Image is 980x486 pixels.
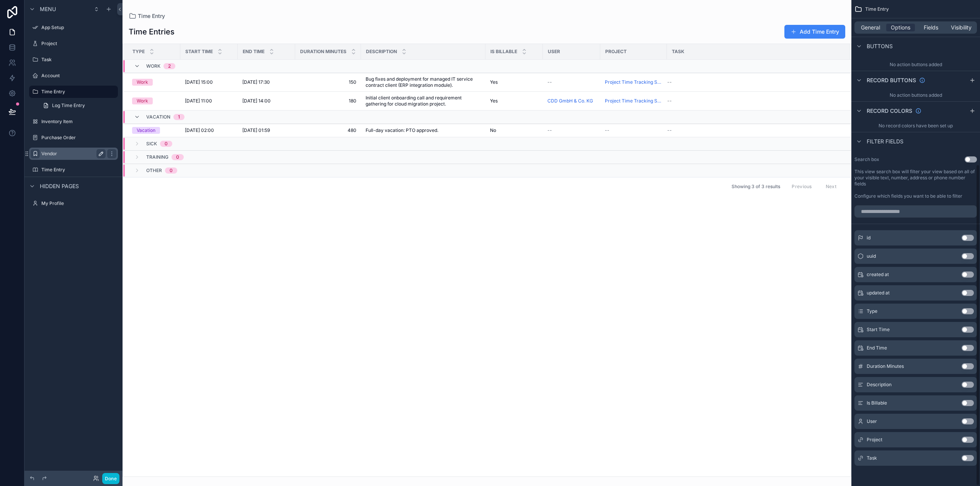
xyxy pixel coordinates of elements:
[41,57,116,63] label: Task
[29,37,118,50] a: Project
[29,86,118,98] a: Time Entry
[146,63,160,69] span: Work
[867,455,877,461] span: Task
[29,148,118,160] a: Vendor
[924,24,938,31] span: Fields
[146,154,168,160] span: Training
[41,200,116,206] label: My Profile
[38,99,118,112] a: Log Time Entry
[300,49,346,55] span: Duration Minutes
[867,400,887,406] span: Is Billable
[867,345,887,351] span: End Time
[40,5,56,13] span: Menu
[41,135,116,141] label: Purchase Order
[732,184,780,190] span: Showing 3 of 3 results
[29,164,118,176] a: Time Entry
[490,49,517,55] span: Is Billable
[178,114,180,120] div: 1
[40,182,79,190] span: Hidden pages
[861,24,880,31] span: General
[867,363,904,369] span: Duration Minutes
[851,89,980,101] div: No action buttons added
[168,63,171,69] div: 2
[29,21,118,34] a: App Setup
[854,169,977,187] label: This view search box will filter your view based on all of your visible text, number, address or ...
[170,167,173,174] div: 0
[867,42,893,50] span: Buttons
[867,418,877,424] span: User
[41,119,116,125] label: Inventory Item
[146,167,162,174] span: Other
[146,114,170,120] span: Vacation
[132,49,145,55] span: Type
[951,24,972,31] span: Visibility
[851,120,980,132] div: No record colors have been set up
[41,167,116,173] label: Time Entry
[867,235,871,241] span: id
[891,24,910,31] span: Options
[867,271,889,278] span: created at
[41,41,116,47] label: Project
[854,156,879,163] label: Search box
[851,59,980,71] div: No action buttons added
[867,308,877,314] span: Type
[867,253,876,259] span: uuid
[41,89,113,95] label: Time Entry
[102,473,119,484] button: Done
[867,437,882,443] span: Project
[865,6,889,12] span: Time Entry
[146,141,157,147] span: Sick
[867,138,903,145] span: Filter fields
[867,290,890,296] span: updated at
[41,151,103,157] label: Vendor
[366,49,397,55] span: Description
[867,327,890,333] span: Start Time
[854,193,962,199] label: Configure which fields you want to be able to filter
[29,197,118,210] a: My Profile
[243,49,265,55] span: End Time
[29,70,118,82] a: Account
[867,382,892,388] span: Description
[41,24,116,31] label: App Setup
[867,107,912,115] span: Record colors
[29,115,118,128] a: Inventory Item
[29,54,118,66] a: Task
[165,141,168,147] div: 0
[867,76,916,84] span: Record buttons
[176,154,179,160] div: 0
[185,49,213,55] span: Start Time
[29,132,118,144] a: Purchase Order
[672,49,684,55] span: Task
[41,73,116,79] label: Account
[548,49,560,55] span: User
[605,49,627,55] span: Project
[52,102,85,109] span: Log Time Entry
